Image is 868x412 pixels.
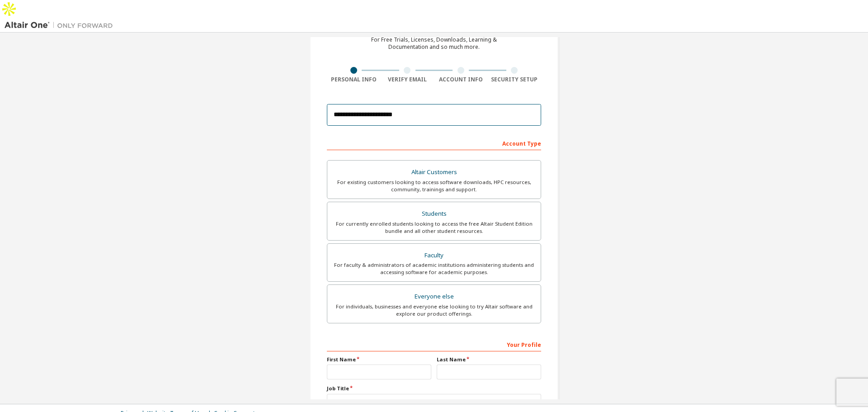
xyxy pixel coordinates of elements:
[434,76,488,83] div: Account Info
[327,385,541,392] label: Job Title
[488,76,542,83] div: Security Setup
[333,290,535,303] div: Everyone else
[333,179,535,193] div: For existing customers looking to access software downloads, HPC resources, community, trainings ...
[327,76,381,83] div: Personal Info
[333,166,535,179] div: Altair Customers
[381,76,434,83] div: Verify Email
[333,249,535,262] div: Faculty
[333,208,535,220] div: Students
[333,220,535,235] div: For currently enrolled students looking to access the free Altair Student Edition bundle and all ...
[5,21,118,30] img: Altair One
[327,356,431,363] label: First Name
[333,303,535,317] div: For individuals, businesses and everyone else looking to try Altair software and explore our prod...
[327,136,541,150] div: Account Type
[437,356,541,363] label: Last Name
[333,261,535,276] div: For faculty & administrators of academic institutions administering students and accessing softwa...
[327,337,541,351] div: Your Profile
[371,36,497,51] div: For Free Trials, Licenses, Downloads, Learning & Documentation and so much more.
